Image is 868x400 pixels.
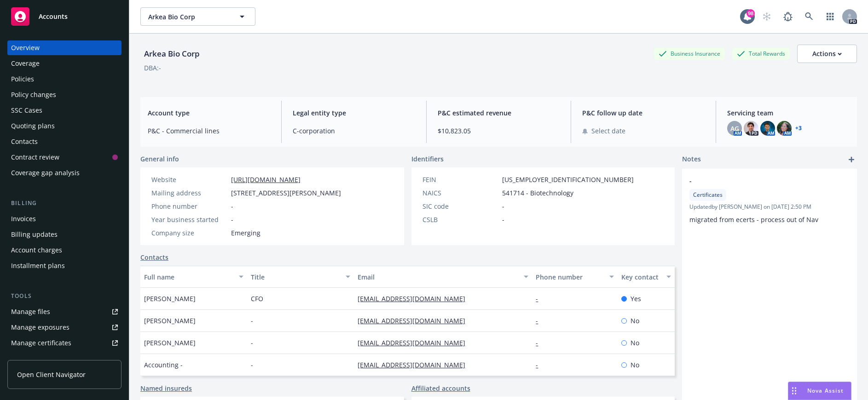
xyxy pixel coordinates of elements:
a: [EMAIL_ADDRESS][DOMAIN_NAME] [358,360,473,369]
div: Phone number [536,272,604,282]
div: Manage BORs [11,351,54,366]
div: Manage files [11,304,50,319]
a: [URL][DOMAIN_NAME] [231,175,301,184]
span: Select date [591,126,625,136]
div: Full name [144,272,233,282]
span: - [502,215,504,224]
button: Full name [140,266,247,288]
a: [EMAIL_ADDRESS][DOMAIN_NAME] [358,316,473,325]
a: - [536,316,545,325]
div: Email [358,272,518,282]
span: - [231,215,233,224]
div: Business Insurance [654,48,725,59]
span: Legal entity type [293,108,415,118]
div: Invoices [11,211,36,226]
div: Manage exposures [11,320,69,335]
a: Manage exposures [7,320,122,335]
a: [EMAIL_ADDRESS][DOMAIN_NAME] [358,338,473,347]
a: Overview [7,40,122,55]
span: 541714 - Biotechnology [502,188,573,198]
a: Manage files [7,304,122,319]
button: Phone number [532,266,618,288]
span: Identifiers [411,154,444,164]
span: General info [140,154,179,164]
img: photo [777,121,792,136]
a: +3 [795,126,802,131]
span: Account type [148,108,270,118]
div: Title [251,272,340,282]
span: Arkea Bio Corp [148,12,228,22]
a: Start snowing [758,7,776,26]
button: Email [354,266,532,288]
span: Servicing team [727,108,850,118]
button: Actions [797,45,857,63]
div: Year business started [151,215,227,224]
span: Nova Assist [807,387,844,394]
a: Report a Bug [779,7,797,26]
div: CSLB [422,215,498,224]
a: Coverage [7,56,122,71]
div: Coverage gap analysis [11,166,80,180]
span: Updated by [PERSON_NAME] on [DATE] 2:50 PM [689,203,850,211]
span: Accounts [39,13,68,20]
div: Company size [151,228,227,238]
div: Mailing address [151,188,227,198]
a: - [536,360,545,369]
span: - [251,316,253,326]
span: [PERSON_NAME] [144,338,196,348]
span: CFO [251,294,263,303]
span: C-corporation [293,126,415,136]
a: remove [839,176,850,187]
span: Emerging [231,228,260,238]
div: Drag to move [788,382,800,400]
a: Manage certificates [7,336,122,350]
div: DBA: - [144,63,161,73]
div: Website [151,175,227,184]
a: Contract review [7,150,122,165]
span: - [689,176,826,186]
span: migrated from ecerts - process out of Nav [689,215,818,224]
span: [PERSON_NAME] [144,294,196,303]
div: Arkea Bio Corp [140,48,203,60]
div: Overview [11,40,40,55]
a: Installment plans [7,258,122,273]
span: No [631,316,639,326]
span: - [251,360,253,370]
div: NAICS [422,188,498,198]
div: Contract review [11,150,59,165]
span: AG [730,124,739,133]
div: Manage certificates [11,336,71,350]
div: Billing updates [11,227,58,242]
div: Actions [812,45,842,63]
span: P&C follow up date [582,108,705,118]
a: Search [800,7,818,26]
div: FEIN [422,175,498,184]
a: Accounts [7,4,122,29]
span: [US_EMPLOYER_IDENTIFICATION_NUMBER] [502,175,634,184]
span: Yes [631,294,641,303]
a: add [846,154,857,165]
a: Contacts [140,252,168,262]
span: Notes [682,154,701,165]
div: Coverage [11,56,40,71]
a: Billing updates [7,227,122,242]
div: Policy changes [11,87,56,102]
a: SSC Cases [7,103,122,118]
div: Policies [11,72,34,86]
div: -CertificatesUpdatedby [PERSON_NAME] on [DATE] 2:50 PMmigrated from ecerts - process out of Nav [682,169,857,232]
button: Title [247,266,354,288]
div: Billing [7,199,122,208]
span: No [631,338,639,348]
span: Certificates [693,191,723,199]
div: Installment plans [11,258,65,273]
span: Open Client Navigator [17,370,86,379]
button: Key contact [618,266,675,288]
div: 98 [746,9,755,17]
span: - [231,201,233,211]
a: - [536,338,545,347]
span: Accounting - [144,360,183,370]
div: SIC code [422,201,498,211]
span: [STREET_ADDRESS][PERSON_NAME] [231,188,341,198]
div: Key contact [621,272,661,282]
